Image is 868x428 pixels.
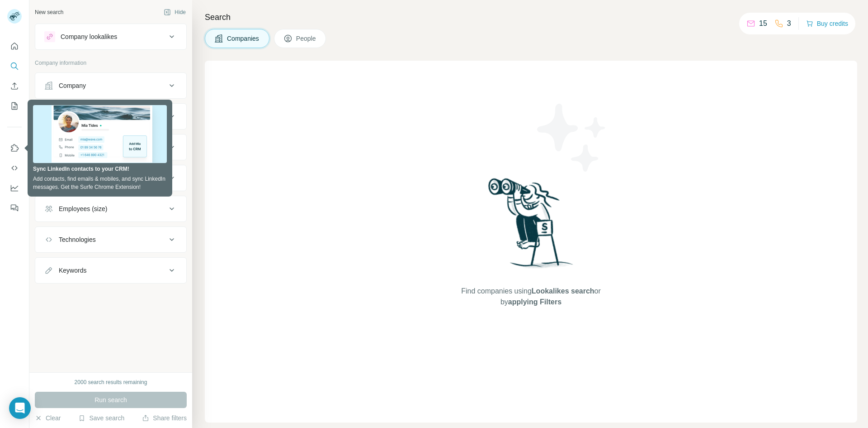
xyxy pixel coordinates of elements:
[78,414,124,423] button: Save search
[7,98,22,114] button: My lists
[205,11,857,24] h4: Search
[7,140,22,156] button: Use Surfe on LinkedIn
[35,414,61,423] button: Clear
[7,180,22,196] button: Dashboard
[7,160,22,176] button: Use Surfe API
[35,8,63,16] div: New search
[61,32,117,41] div: Company lookalikes
[787,18,791,29] p: 3
[59,81,86,90] div: Company
[35,229,186,250] button: Technologies
[531,97,613,178] img: Surfe Illustration - Stars
[35,260,186,281] button: Keywords
[9,397,31,419] div: Open Intercom Messenger
[35,26,186,48] button: Company lookalikes
[59,204,107,213] div: Employees (size)
[484,176,578,277] img: Surfe Illustration - Woman searching with binoculars
[296,34,317,43] span: People
[7,58,22,74] button: Search
[7,200,22,216] button: Feedback
[59,235,96,244] div: Technologies
[35,106,186,127] button: Industry
[458,286,603,308] span: Find companies using or by
[806,17,848,30] button: Buy credits
[532,287,594,295] span: Lookalikes search
[35,75,186,96] button: Company
[227,34,260,43] span: Companies
[7,38,22,54] button: Quick start
[508,298,561,306] span: applying Filters
[35,136,186,158] button: HQ location
[59,112,81,121] div: Industry
[35,59,187,67] p: Company information
[7,78,22,94] button: Enrich CSV
[59,173,113,183] div: Annual revenue ($)
[157,5,192,19] button: Hide
[59,266,86,275] div: Keywords
[59,143,92,152] div: HQ location
[75,378,147,386] div: 2000 search results remaining
[35,167,186,189] button: Annual revenue ($)
[759,18,767,29] p: 15
[142,414,187,423] button: Share filters
[35,198,186,220] button: Employees (size)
